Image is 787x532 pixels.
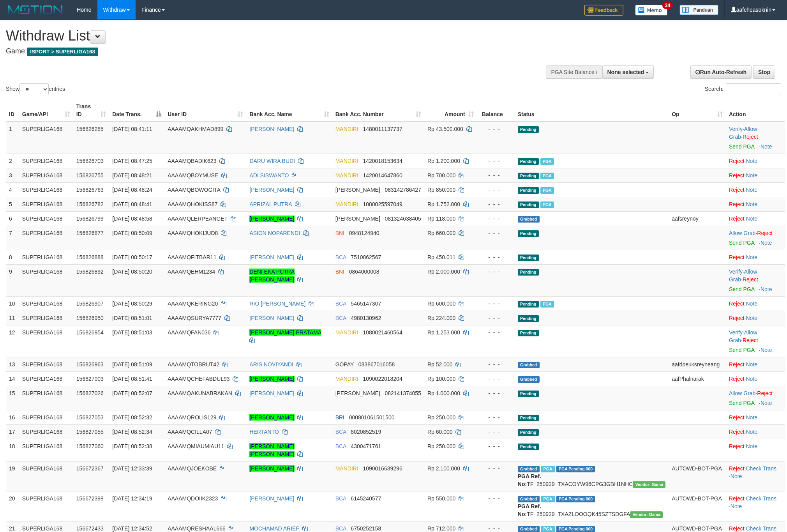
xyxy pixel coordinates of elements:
a: [PERSON_NAME] [249,465,294,472]
span: Pending [518,126,539,133]
span: Pending [518,201,539,208]
td: SUPERLIGA168 [19,386,73,410]
span: MANDIRI [335,158,358,164]
td: SUPERLIGA168 [19,226,73,250]
a: [PERSON_NAME] [249,414,294,421]
a: Reject [729,376,745,382]
span: 156827026 [76,390,104,396]
span: AAAAMQTOBRUT42 [168,361,219,368]
span: [DATE] 08:47:25 [112,158,152,164]
a: [PERSON_NAME] [249,390,294,396]
td: 14 [6,371,19,386]
a: Reject [729,525,745,532]
a: [PERSON_NAME] [249,376,294,382]
div: - - - [480,329,512,336]
span: Marked by aafnonsreyleab [540,301,554,308]
span: AAAAMQKERING20 [168,300,218,307]
span: Copy 1420018153634 to clipboard [363,158,402,164]
a: Check Trans [746,495,777,502]
td: · [726,386,785,410]
span: Rp 250.000 [427,414,455,421]
span: Copy 0948124940 to clipboard [349,230,379,236]
a: Note [761,400,772,406]
td: · · [726,122,785,154]
a: Send PGA [729,347,754,353]
span: 156826877 [76,230,104,236]
span: Rp 118.000 [427,216,455,222]
span: BCA [335,300,346,307]
a: Note [746,315,758,321]
td: · [726,154,785,168]
div: - - - [480,215,512,223]
td: · [726,424,785,439]
td: 12 [6,325,19,357]
th: Game/API: activate to sort column ascending [19,99,73,122]
a: Stop [753,65,775,79]
span: 156827053 [76,414,104,421]
label: Search: [705,83,781,95]
th: Balance [477,99,515,122]
span: 156826755 [76,172,104,179]
a: Note [746,300,758,307]
a: Verify [729,329,743,336]
span: Pending [518,158,539,165]
span: AAAAMQROLIS129 [168,414,216,421]
td: SUPERLIGA168 [19,122,73,154]
span: Copy 082141374055 to clipboard [385,390,421,396]
td: 1 [6,122,19,154]
span: [DATE] 08:48:58 [112,216,152,222]
div: - - - [480,186,512,194]
span: [DATE] 08:51:01 [112,315,152,321]
div: - - - [480,361,512,368]
a: ARIS NOVIYANDI [249,361,293,368]
span: [PERSON_NAME] [335,187,380,193]
td: · [726,250,785,264]
span: 34 [662,2,673,9]
a: Note [746,254,758,260]
span: [DATE] 08:48:21 [112,172,152,179]
span: Copy 1420014647860 to clipboard [363,172,402,179]
img: panduan.png [679,5,718,15]
span: [DATE] 08:50:17 [112,254,152,260]
th: ID [6,99,19,122]
button: None selected [602,65,654,79]
th: Trans ID: activate to sort column ascending [73,99,109,122]
a: Reject [743,337,758,343]
span: Pending [518,173,539,179]
span: Copy 5465147307 to clipboard [351,300,381,307]
th: Amount: activate to sort column ascending [424,99,477,122]
span: MANDIRI [335,172,358,179]
a: Note [761,347,772,353]
div: - - - [480,200,512,208]
select: Showentries [19,83,49,95]
span: 156826963 [76,361,104,368]
a: Reject [729,201,745,207]
span: [DATE] 08:50:20 [112,269,152,275]
span: Pending [518,415,539,421]
span: 156827003 [76,376,104,382]
a: Send PGA [729,240,754,246]
td: 6 [6,211,19,226]
td: SUPERLIGA168 [19,424,73,439]
span: Rp 43.500.000 [427,126,463,132]
a: Note [746,201,758,207]
span: Copy 083142786427 to clipboard [385,187,421,193]
a: Note [746,187,758,193]
span: 156826763 [76,187,104,193]
td: SUPERLIGA168 [19,371,73,386]
a: [PERSON_NAME] [249,126,294,132]
td: SUPERLIGA168 [19,154,73,168]
span: Pending [518,330,539,336]
a: Note [731,473,742,479]
a: Reject [729,443,745,449]
span: [DATE] 08:50:29 [112,300,152,307]
td: SUPERLIGA168 [19,250,73,264]
a: Allow Grab [729,390,755,396]
a: [PERSON_NAME] [PERSON_NAME] [249,443,294,457]
th: Status [515,99,669,122]
a: MOCHAMAD ARIEF [249,525,299,532]
td: SUPERLIGA168 [19,168,73,182]
th: Op: activate to sort column ascending [669,99,726,122]
td: 10 [6,296,19,311]
td: 7 [6,226,19,250]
